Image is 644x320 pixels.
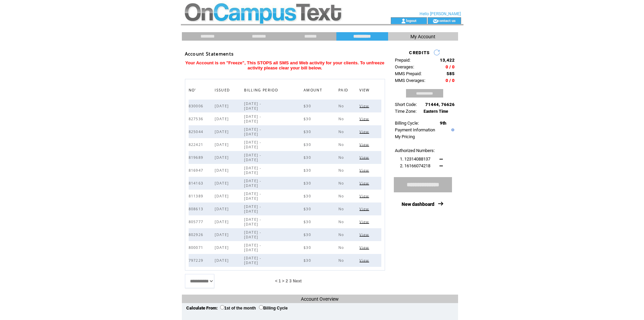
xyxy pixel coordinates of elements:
a: View [359,142,371,146]
span: [DATE] [215,219,230,224]
span: 816947 [189,168,205,173]
span: Calculate From: [186,305,218,311]
a: Next [293,279,302,283]
span: Short Code: [395,102,417,107]
span: [DATE] - [DATE] [244,191,261,201]
span: [DATE] - [DATE] [244,178,261,188]
img: contact_us_icon.gif [433,18,438,24]
span: Account Overview [301,296,339,302]
span: [DATE] [215,104,230,108]
span: AMOUNT [304,86,324,96]
a: View [359,258,371,262]
span: Click to view this bill [359,232,371,237]
span: [DATE] [215,142,230,147]
a: View [359,194,371,198]
a: View [359,232,371,236]
span: Click to view this bill [359,219,371,224]
a: View [359,116,371,121]
span: 830006 [189,104,205,108]
a: View [359,219,371,223]
span: 819689 [189,155,205,160]
a: Payment Information [395,127,435,132]
span: Prepaid: [395,58,410,63]
a: View [359,181,371,185]
span: [DATE] [215,245,230,250]
span: 13,422 [440,58,455,63]
span: Click to view this bill [359,181,371,186]
span: No [338,181,346,186]
span: Hello [PERSON_NAME] [420,12,461,16]
span: Click to view this bill [359,129,371,134]
span: $30 [304,181,313,186]
a: 3 [289,279,292,283]
span: $30 [304,168,313,173]
span: No [338,219,346,224]
span: 797229 [189,258,205,263]
span: 822421 [189,142,205,147]
span: [DATE] - [DATE] [244,101,261,111]
span: My Account [410,34,435,39]
span: < 1 > [275,279,284,283]
span: [DATE] [215,116,230,121]
span: [DATE] [215,207,230,211]
span: Eastern Time [424,109,448,114]
span: $30 [304,129,313,134]
a: View [359,129,371,133]
span: No [338,168,346,173]
span: $30 [304,104,313,108]
span: [DATE] - [DATE] [244,204,261,214]
span: No [338,155,346,160]
span: [DATE] - [DATE] [244,127,261,136]
span: Overages: [395,64,414,69]
span: $30 [304,258,313,263]
span: [DATE] [215,168,230,173]
a: 2 [286,279,288,283]
img: help.gif [450,128,454,131]
span: [DATE] - [DATE] [244,140,261,149]
span: No [338,104,346,108]
span: VIEW [359,86,371,96]
span: [DATE] [215,155,230,160]
a: View [359,207,371,211]
a: NO' [189,88,198,92]
span: ISSUED [215,86,232,96]
img: account_icon.gif [401,18,406,24]
input: 1st of the month [220,305,224,310]
span: Click to view this bill [359,116,371,121]
span: [DATE] - [DATE] [244,256,261,265]
span: $30 [304,207,313,211]
span: Time Zone: [395,109,416,114]
span: [DATE] [215,258,230,263]
span: 805777 [189,219,205,224]
a: contact us [438,18,456,23]
span: $30 [304,245,313,250]
span: $30 [304,194,313,198]
a: ISSUED [215,88,232,92]
span: 1. 12314088137 [400,156,430,162]
span: Click to view this bill [359,155,371,160]
span: 0 / 0 [446,64,455,69]
span: Account Statements [185,51,234,57]
span: Click to view this bill [359,168,371,173]
span: 827536 [189,116,205,121]
span: MMS Prepaid: [395,71,422,76]
span: Click to view this bill [359,104,371,108]
span: No [338,129,346,134]
span: 585 [447,71,455,76]
span: [DATE] - [DATE] [244,153,261,162]
span: MMS Overages: [395,78,425,83]
span: 825044 [189,129,205,134]
span: No [338,116,346,121]
span: [DATE] [215,194,230,198]
span: [DATE] - [DATE] [244,243,261,252]
span: 808613 [189,207,205,211]
a: logout [406,18,416,23]
a: AMOUNT [304,88,324,92]
span: No [338,207,346,211]
span: Billing Cycle: [395,121,419,126]
span: Click to view this bill [359,207,371,211]
span: $30 [304,142,313,147]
